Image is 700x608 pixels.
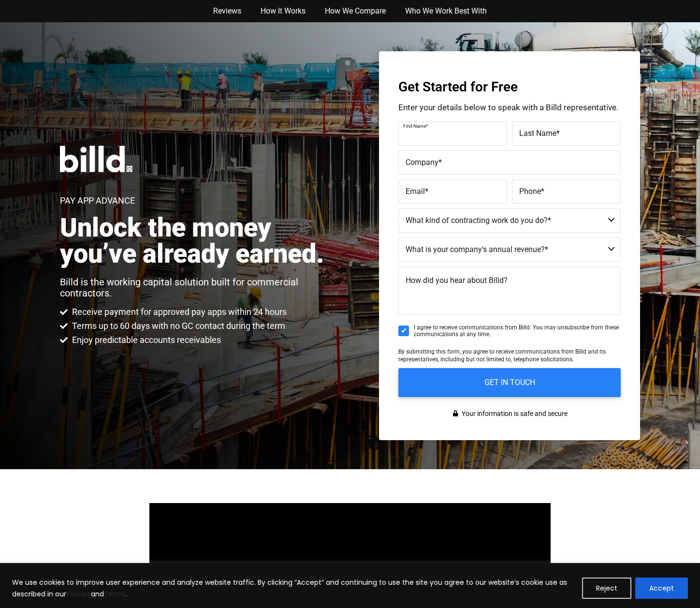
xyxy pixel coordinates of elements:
[459,407,568,421] span: Your information is safe and secure
[70,334,221,346] span: Enjoy predictable accounts receivables
[60,215,334,267] h2: Unlock the money you’ve already earned.
[519,129,556,138] span: Last Name
[406,158,438,167] span: Company
[398,326,409,336] input: I agree to receive communications from Billd. You may unsubscribe from these communications at an...
[519,187,541,196] span: Phone
[60,277,334,299] p: Billd is the working capital solution built for commercial contractors.
[398,348,606,363] span: By submitting this form, you agree to receive communications from Billd and its representatives, ...
[635,578,688,599] button: Accept
[582,578,631,599] button: Reject
[398,80,621,94] h3: Get Started for Free
[406,276,508,285] span: How did you hear about Billd?
[398,368,621,397] input: GET IN TOUCH
[60,196,135,205] h1: Pay App Advance
[12,577,575,600] p: We use cookies to improve user experience and analyze website traffic. By clicking “Accept” and c...
[398,104,621,112] p: Enter your details below to speak with a Billd representative.
[406,187,425,196] span: Email
[70,306,287,318] span: Receive payment for approved pay apps within 24 hours
[104,589,126,599] a: Terms
[70,320,285,332] span: Terms up to 60 days with no GC contact during the term
[414,324,621,338] span: I agree to receive communications from Billd. You may unsubscribe from these communications at an...
[403,123,426,129] span: First Name
[66,589,91,599] a: Policies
